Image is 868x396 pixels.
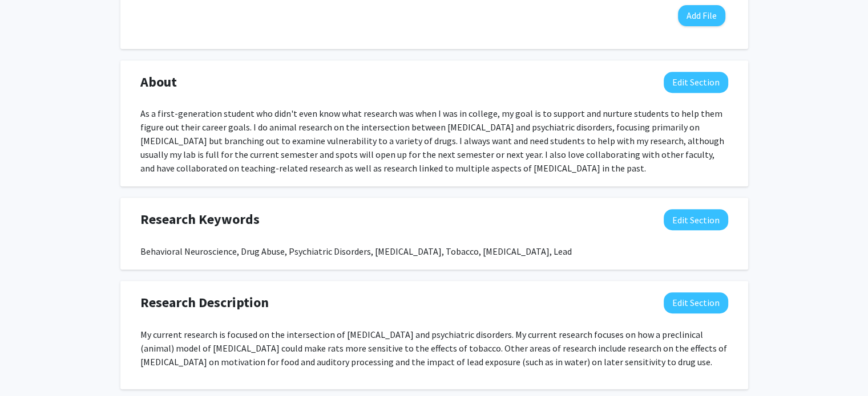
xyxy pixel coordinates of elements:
div: As a first-generation student who didn't even know what research was when I was in college, my go... [140,107,728,175]
div: Behavioral Neuroscience, Drug Abuse, Psychiatric Disorders, [MEDICAL_DATA], Tobacco, [MEDICAL_DAT... [140,244,728,258]
span: About [140,72,177,92]
span: Research Keywords [140,209,260,230]
p: My current research is focused on the intersection of [MEDICAL_DATA] and psychiatric disorders. M... [140,328,728,369]
button: Edit Research Keywords [664,209,728,230]
iframe: Chat [9,345,49,387]
button: Edit Research Description [664,292,728,313]
button: Add File [678,5,725,26]
span: Research Description [140,292,269,313]
button: Edit About [664,72,728,93]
